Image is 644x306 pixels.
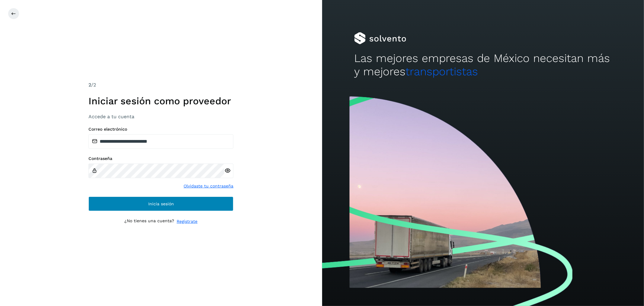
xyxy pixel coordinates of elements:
h2: Las mejores empresas de México necesitan más y mejores [354,52,612,79]
span: 2 [88,82,91,88]
div: /2 [88,81,233,89]
button: Inicia sesión [88,197,233,211]
span: Inicia sesión [148,202,174,206]
p: ¿No tienes una cuenta? [124,218,174,225]
label: Contraseña [88,156,233,161]
span: transportistas [405,65,478,78]
a: Regístrate [177,218,197,225]
label: Correo electrónico [88,127,233,132]
a: Olvidaste tu contraseña [184,183,233,189]
h1: Iniciar sesión como proveedor [88,95,233,107]
h3: Accede a tu cuenta [88,114,233,119]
